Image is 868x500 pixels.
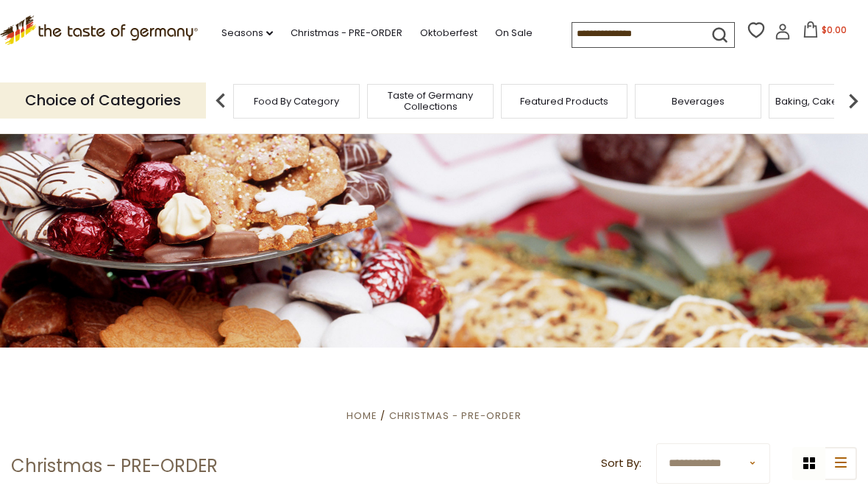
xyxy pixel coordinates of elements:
a: Beverages [672,96,725,107]
a: Home [346,409,377,423]
a: Food By Category [254,96,339,107]
button: $0.00 [794,21,856,43]
a: On Sale [495,25,533,41]
a: Christmas - PRE-ORDER [389,409,522,423]
h1: Christmas - PRE-ORDER [11,455,218,477]
span: $0.00 [822,24,847,36]
a: Oktoberfest [420,25,477,41]
img: next arrow [839,86,868,116]
label: Sort By: [601,454,641,473]
a: Seasons [221,25,273,41]
img: previous arrow [206,86,235,116]
a: Featured Products [520,96,608,107]
a: Christmas - PRE-ORDER [291,25,402,41]
a: Taste of Germany Collections [371,90,489,112]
